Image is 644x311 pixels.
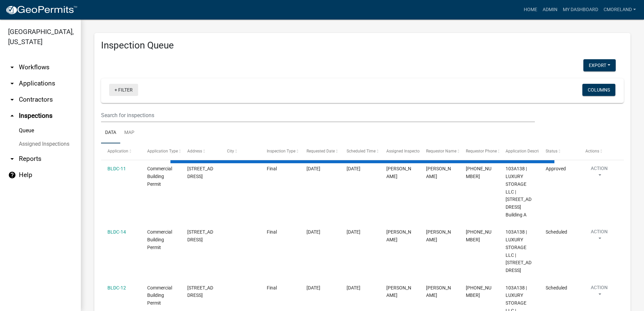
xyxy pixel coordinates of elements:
[307,166,320,171] span: 10/06/2022
[380,143,420,160] datatable-header-cell: Assigned Inspector
[386,285,411,298] span: Michele Rivera
[147,229,172,250] span: Commercial Building Permit
[107,229,126,235] a: BLDC-14
[583,59,616,71] button: Export
[187,149,202,153] span: Address
[466,229,491,242] span: 706-713-1059
[8,112,16,120] i: arrow_drop_up
[426,229,451,242] span: Clint Milford
[506,229,532,273] span: 103A138 | LUXURY STORAGE LLC | 626 Old Phoenix Rd Building H
[260,143,300,160] datatable-header-cell: Inspection Type
[101,143,141,160] datatable-header-cell: Application
[582,84,615,96] button: Columns
[101,40,624,51] h3: Inspection Queue
[386,166,411,179] span: Michele Rivera
[539,143,579,160] datatable-header-cell: Status
[227,149,234,153] span: City
[8,96,16,104] i: arrow_drop_down
[107,149,128,153] span: Application
[601,3,639,16] a: cmoreland
[347,284,374,292] div: [DATE]
[386,149,421,153] span: Assigned Inspector
[267,166,277,171] span: Final
[459,143,499,160] datatable-header-cell: Requestor Phone
[307,149,335,153] span: Requested Date
[546,166,566,171] span: Approved
[109,84,138,96] a: + Filter
[107,285,126,290] a: BLDC-12
[101,122,120,144] a: Data
[267,229,277,235] span: Final
[546,149,557,153] span: Status
[466,166,491,179] span: 706-713-1059
[579,143,619,160] datatable-header-cell: Actions
[181,143,220,160] datatable-header-cell: Address
[585,228,613,245] button: Action
[466,285,491,298] span: 706-713-1059
[221,143,260,160] datatable-header-cell: City
[187,229,213,242] span: 626 OLD PHOENIX RD
[585,284,613,301] button: Action
[585,165,613,182] button: Action
[8,171,16,179] i: help
[540,3,560,16] a: Admin
[506,166,532,217] span: 103A138 | LUXURY STORAGE LLC | 626 Old Phoenix Rd. Building A
[267,149,295,153] span: Inspection Type
[560,3,601,16] a: My Dashboard
[420,143,459,160] datatable-header-cell: Requestor Name
[521,3,540,16] a: Home
[187,285,213,298] span: 626 OLD PHOENIX RD
[426,285,451,298] span: Clint Milford
[506,149,548,153] span: Application Description
[147,149,178,153] span: Application Type
[187,166,213,179] span: 626 OLD PHOENIX RD
[267,285,277,290] span: Final
[120,122,138,144] a: Map
[8,79,16,88] i: arrow_drop_down
[340,143,380,160] datatable-header-cell: Scheduled Time
[8,155,16,163] i: arrow_drop_down
[347,165,374,173] div: [DATE]
[426,149,456,153] span: Requestor Name
[300,143,340,160] datatable-header-cell: Requested Date
[466,149,497,153] span: Requestor Phone
[101,108,535,122] input: Search for inspections
[386,229,411,242] span: Michele Rivera
[307,229,320,235] span: 10/12/2022
[141,143,181,160] datatable-header-cell: Application Type
[347,228,374,236] div: [DATE]
[426,166,451,179] span: Clinton
[546,229,567,235] span: Scheduled
[107,166,126,171] a: BLDC-11
[585,149,599,153] span: Actions
[147,285,172,306] span: Commercial Building Permit
[499,143,539,160] datatable-header-cell: Application Description
[8,63,16,71] i: arrow_drop_down
[147,166,172,187] span: Commercial Building Permit
[307,285,320,290] span: 10/13/2022
[546,285,567,290] span: Scheduled
[347,149,376,153] span: Scheduled Time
